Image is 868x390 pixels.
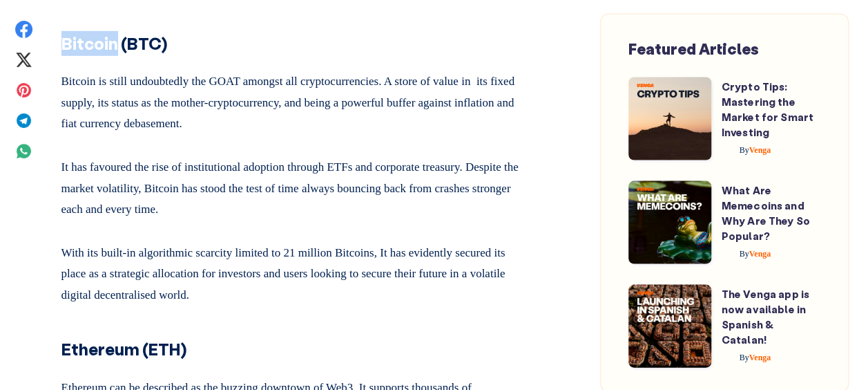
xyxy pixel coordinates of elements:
strong: Bitcoin (BTC) [61,32,168,54]
span: By [740,145,749,155]
span: Featured Articles [628,39,759,59]
a: Crypto Tips: Mastering the Market for Smart Investing [722,80,813,138]
a: The Venga app is now available in Spanish & Catalan! [722,287,809,346]
span: Venga [740,353,771,362]
p: Bitcoin is still undoubtedly the GOAT amongst all cryptocurrencies. A store of value in its fixed... [61,66,524,135]
span: Venga [740,145,771,155]
a: What Are Memecoins and Why Are They So Popular? [722,183,810,242]
a: ByVenga [722,145,771,155]
a: ByVenga [722,353,771,362]
p: It has favoured the rise of institutional adoption through ETFs and corporate treasury. Despite t... [61,151,524,221]
span: By [740,353,749,362]
span: Venga [740,249,771,259]
a: ByVenga [722,249,771,259]
p: With its built-in algorithmic scarcity limited to 21 million Bitcoins, It has evidently secured i... [61,237,524,306]
strong: Ethereum (ETH) [61,338,187,360]
span: By [740,249,749,259]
